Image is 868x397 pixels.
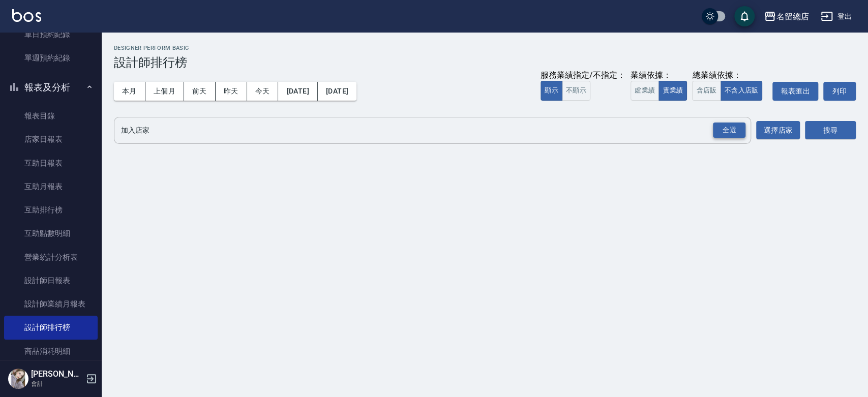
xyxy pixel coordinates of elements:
[4,23,98,46] a: 單日預約紀錄
[4,128,98,151] a: 店家日報表
[776,10,809,23] div: 名留總店
[4,46,98,70] a: 單週預約紀錄
[4,269,98,292] a: 設計師日報表
[4,151,98,175] a: 互助日報表
[12,9,41,22] img: Logo
[711,120,747,140] button: Open
[114,82,145,101] button: 本月
[817,7,856,26] button: 登出
[4,246,98,269] a: 營業統計分析表
[4,104,98,128] a: 報表目錄
[216,82,247,101] button: 昨天
[4,316,98,339] a: 設計師排行榜
[4,292,98,316] a: 設計師業績月報表
[760,6,813,27] button: 名留總店
[145,82,184,101] button: 上個月
[659,81,687,101] button: 實業績
[631,81,659,101] button: 虛業績
[4,74,98,101] button: 報表及分析
[4,198,98,222] a: 互助排行榜
[4,340,98,363] a: 商品消耗明細
[541,81,562,101] button: 顯示
[721,81,763,101] button: 不含入店販
[114,45,856,51] h2: Designer Perform Basic
[318,82,356,101] button: [DATE]
[692,70,767,81] div: 總業績依據：
[8,369,28,389] img: Person
[31,379,83,388] p: 會計
[823,82,856,101] button: 列印
[278,82,317,101] button: [DATE]
[118,121,731,139] input: 店家名稱
[541,70,625,81] div: 服務業績指定/不指定：
[756,121,800,140] button: 選擇店家
[184,82,216,101] button: 前天
[247,82,279,101] button: 今天
[692,81,721,101] button: 含店販
[734,6,755,26] button: save
[631,70,687,81] div: 業績依據：
[772,82,818,101] button: 報表匯出
[713,123,745,138] div: 全選
[4,222,98,245] a: 互助點數明細
[805,121,856,140] button: 搜尋
[114,55,856,70] h3: 設計師排行榜
[562,81,590,101] button: 不顯示
[31,369,83,379] h5: [PERSON_NAME]
[4,175,98,198] a: 互助月報表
